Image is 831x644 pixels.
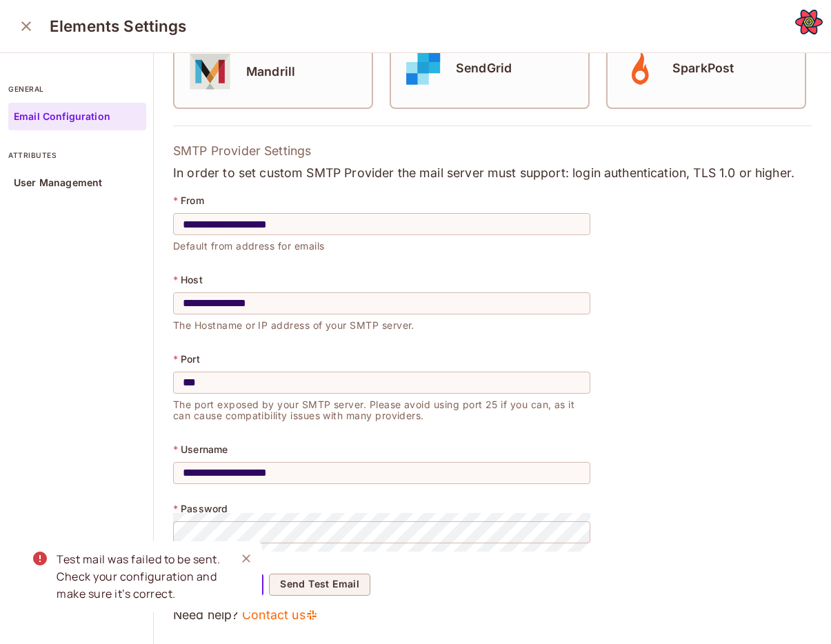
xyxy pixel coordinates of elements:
[173,143,812,159] p: SMTP Provider Settings
[50,17,187,36] h3: Elements Settings
[173,394,590,421] p: The port exposed by your SMTP server. Please avoid using port 25 if you can, as it can cause comp...
[181,354,200,365] p: Port
[246,65,295,79] h5: Mandrill
[181,444,228,455] p: Username
[181,503,228,514] p: Password
[181,274,203,285] p: Host
[14,111,110,122] p: Email Configuration
[173,314,590,331] p: The Hostname or IP address of your SMTP server.
[236,548,257,569] button: Close
[181,195,204,206] p: From
[57,551,225,603] div: Test mail was failed to be sent. Check your configuration and make sure it’s correct.
[269,574,370,596] button: Send Test Email
[173,235,590,252] p: Default from address for emails
[173,607,812,623] p: Need help?
[14,177,102,188] p: User Management
[672,61,734,75] h5: SparkPost
[456,61,512,75] h5: SendGrid
[12,12,40,40] button: close
[8,83,146,94] p: general
[173,165,812,181] p: In order to set custom SMTP Provider the mail server must support: login authentication, TLS 1.0 ...
[8,150,146,161] p: attributes
[242,607,319,623] a: Contact us
[795,8,823,36] button: Open React Query Devtools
